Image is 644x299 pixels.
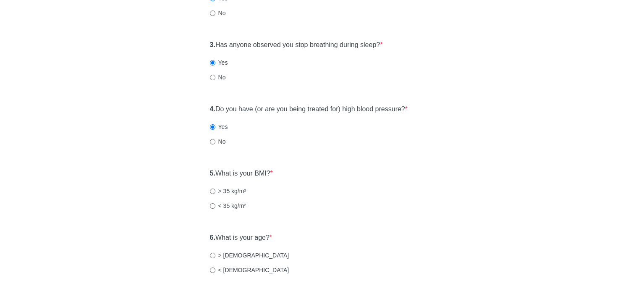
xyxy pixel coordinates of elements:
label: < [DEMOGRAPHIC_DATA] [210,266,289,274]
input: Yes [210,124,215,130]
input: < 35 kg/m² [210,203,215,209]
label: What is your age? [210,233,272,243]
label: > [DEMOGRAPHIC_DATA] [210,251,289,260]
label: > 35 kg/m² [210,187,246,195]
strong: 6. [210,234,215,241]
label: Yes [210,58,228,67]
label: Yes [210,123,228,131]
label: What is your BMI? [210,169,273,178]
input: No [210,10,215,16]
label: Do you have (or are you being treated for) high blood pressure? [210,105,408,114]
label: No [210,73,226,81]
strong: 5. [210,170,215,177]
input: Yes [210,60,215,66]
strong: 4. [210,105,215,113]
label: No [210,137,226,146]
label: No [210,9,226,17]
label: < 35 kg/m² [210,202,246,210]
label: Has anyone observed you stop breathing during sleep? [210,40,383,50]
strong: 3. [210,41,215,48]
input: > 35 kg/m² [210,189,215,194]
input: No [210,139,215,144]
input: < [DEMOGRAPHIC_DATA] [210,268,215,273]
input: No [210,75,215,80]
input: > [DEMOGRAPHIC_DATA] [210,253,215,258]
